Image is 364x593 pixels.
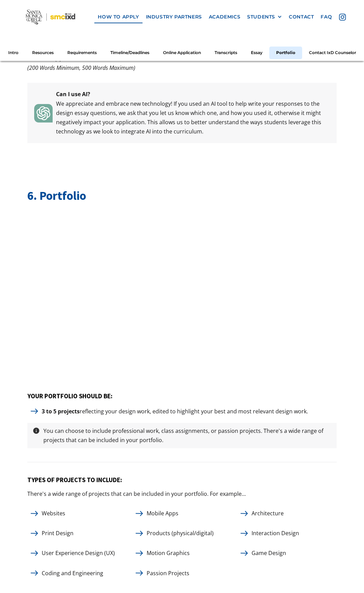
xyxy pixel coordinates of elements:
[247,14,282,20] div: STUDENTS
[38,569,107,578] p: Coding and Engineering
[302,47,363,59] a: Contact IxD Counselor
[143,11,205,23] a: industry partners
[248,549,289,558] p: Game Design
[38,529,77,538] p: Print Design
[248,529,302,538] p: Interaction Design
[247,14,275,20] div: STUDENTS
[38,407,311,416] p: reflecting your design work, edited to highlight your best and most relevant design work.
[285,11,317,23] a: contact
[339,14,346,21] img: icon - instagram
[143,569,193,578] p: Passion Projects
[42,408,80,415] strong: 3 to 5 projects
[205,11,244,23] a: Academics
[156,47,208,59] a: Online Application
[143,529,217,538] p: Products (physical/digital)
[104,47,156,59] a: Timeline/Deadlines
[38,509,69,518] p: Websites
[143,509,182,518] p: Mobile Apps
[94,11,142,23] a: how to apply
[27,64,135,72] em: (200 Words Minimum, 500 Words Maximum)
[27,392,337,400] h5: YOUR PORTFOLIO SHOULD BE:
[27,188,337,204] h2: 6. Portfolio
[1,47,25,59] a: Intro
[244,47,269,59] a: Essay
[317,11,335,23] a: faq
[248,509,287,518] p: Architecture
[60,47,104,59] a: Requirements
[26,10,75,24] img: Santa Monica College - SMC IxD logo
[25,47,60,59] a: Resources
[27,476,337,484] h5: TYPES OF PROJECTS TO INCLUDE:
[53,99,335,137] p: We appreciate and embrace new technology! If you used an AI tool to help write your responses to ...
[269,47,302,59] a: Portfolio
[56,90,90,98] strong: Can I use AI?
[38,549,118,558] p: User Experience Design (UX)
[143,549,193,558] p: Motion Graphics
[27,489,246,499] p: There's a wide range of projects that can be included in your portfolio. For example…
[208,47,244,59] a: Transcripts
[27,204,337,378] iframe: SMc IxD: Video 6 Portfolio requirements
[40,426,335,445] p: You can choose to include professional work, class assignments, or passion projects. There's a wi...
